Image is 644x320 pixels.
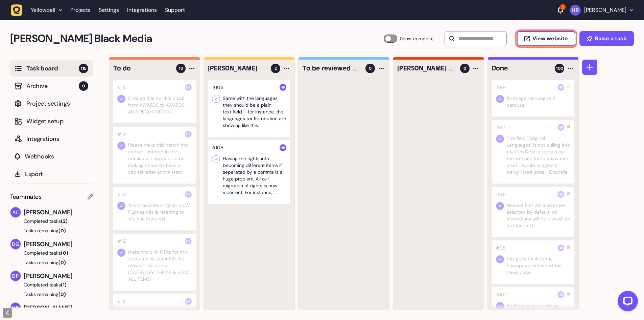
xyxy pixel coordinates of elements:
span: View website [532,36,568,41]
span: 0 [463,65,466,71]
h4: Harry [208,64,266,73]
span: 115 [79,64,88,73]
button: Archive0 [10,78,93,94]
img: Harry Robinson [557,191,564,198]
div: 5 [560,4,566,10]
button: Webhooks [10,148,93,165]
span: Widget setup [26,116,88,126]
img: Harry Robinson [557,244,564,251]
span: (1) [61,282,67,288]
span: Integrations [26,134,88,144]
img: Harry Robinson [570,5,581,16]
p: [PERSON_NAME] [584,7,626,14]
img: Harry Robinson [557,291,564,298]
span: [PERSON_NAME] [24,208,93,217]
span: [PERSON_NAME] [24,303,93,313]
span: [PERSON_NAME] [24,239,93,249]
button: Project settings [10,95,93,112]
a: Integrations [127,4,157,16]
img: Dan Pearson [10,271,21,281]
span: 0 [369,65,372,71]
h2: Penny Black Media [10,30,384,47]
iframe: LiveChat chat widget [612,288,641,317]
a: Support [165,7,185,14]
img: Ameet Chohan [10,207,21,217]
img: Harry Robinson [185,84,192,91]
img: Harry Robinson [280,144,286,151]
button: Tasks remaining(0) [10,291,93,298]
span: Show complete [400,35,434,43]
button: Completed tasks(0) [10,250,88,256]
img: Harry Robinson [280,84,286,91]
span: Teammates [10,192,42,201]
button: Integrations [10,131,93,147]
span: 13 [179,65,183,71]
span: (0) [58,259,66,265]
img: Harry Robinson [557,124,564,131]
span: (0) [58,228,66,234]
span: Raise a task [595,36,626,41]
span: 0 [79,81,88,91]
img: Harry Robinson [185,131,192,137]
span: 2 [275,65,277,71]
span: (0) [58,291,66,297]
button: Tasks remaining(0) [10,227,93,234]
img: Harry Robinson [185,191,192,198]
img: Harry Robinson [185,298,192,305]
h4: Done [492,64,550,73]
a: Settings [99,4,119,16]
span: Webhooks [25,152,88,161]
button: View website [517,31,575,46]
span: Project settings [26,99,88,108]
button: Yellowball [11,4,66,16]
span: Yellowball [31,7,55,14]
button: Tasks remaining(0) [10,259,93,266]
button: Completed tasks(2) [10,218,88,225]
span: Export [25,169,88,179]
span: (2) [61,218,68,224]
button: Export [10,166,93,182]
a: Projects [70,4,91,16]
span: [PERSON_NAME] [24,271,93,281]
span: (0) [61,250,68,256]
button: Widget setup [10,113,93,129]
span: 100 [556,65,563,71]
img: Harry Robinson [10,303,21,313]
button: Completed tasks(1) [10,281,88,288]
button: [PERSON_NAME] [570,5,633,16]
img: Harry Robinson [557,84,564,91]
span: Task board [26,64,79,73]
h4: To be reviewed by Yellowball [303,64,361,73]
h4: To do [113,64,171,73]
button: Task board115 [10,60,93,77]
span: Archive [26,81,79,91]
button: Raise a task [579,31,634,46]
h4: Ameet / Dan [397,64,455,73]
img: Harry Robinson [185,238,192,244]
img: David Groombridge [10,239,21,249]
